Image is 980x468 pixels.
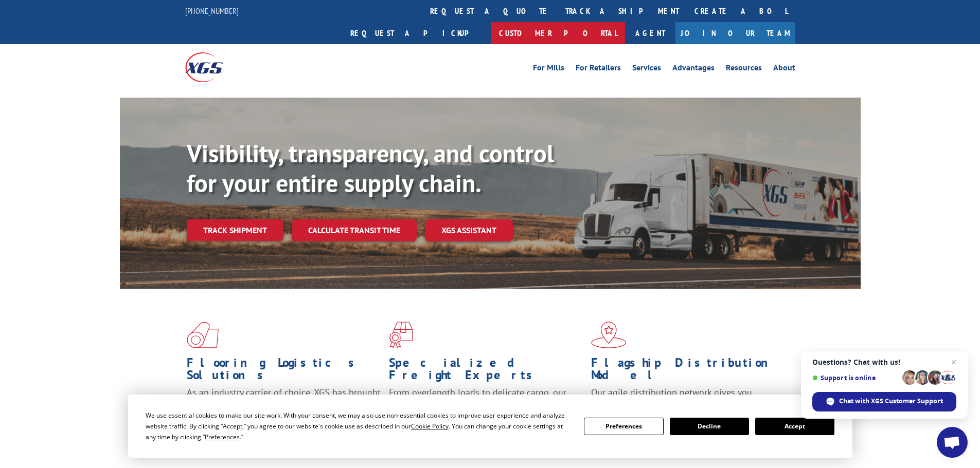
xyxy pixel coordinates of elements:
img: xgs-icon-total-supply-chain-intelligence-red [187,322,219,348]
h1: Specialized Freight Experts [389,357,583,386]
img: xgs-icon-focused-on-flooring-red [389,322,413,348]
h1: Flooring Logistics Solutions [187,357,381,386]
b: Visibility, transparency, and control for your entire supply chain. [187,137,554,199]
button: Decline [670,418,749,435]
span: Close chat [948,356,960,368]
span: As an industry carrier of choice, XGS has brought innovation and dedication to flooring logistics... [187,386,381,423]
div: We use essential cookies to make our site work. With your consent, we may also use non-essential ... [146,410,572,442]
span: Questions? Chat with us! [812,358,956,366]
span: Chat with XGS Customer Support [839,397,943,406]
a: [PHONE_NUMBER] [185,6,239,16]
a: For Mills [533,64,564,75]
a: Request a pickup [343,22,491,44]
div: Cookie Consent Prompt [128,395,852,458]
a: Calculate transit time [292,219,417,241]
a: Services [632,64,661,75]
div: Open chat [937,427,968,458]
h1: Flagship Distribution Model [591,357,786,386]
a: Join Our Team [675,22,795,44]
a: XGS ASSISTANT [425,219,513,241]
a: Advantages [672,64,715,75]
span: Support is online [812,374,899,382]
button: Accept [755,418,834,435]
a: For Retailers [576,64,621,75]
a: Resources [726,64,762,75]
p: From overlength loads to delicate cargo, our experienced staff knows the best way to move your fr... [389,386,583,432]
a: About [773,64,795,75]
div: Chat with XGS Customer Support [812,392,956,411]
a: Customer Portal [491,22,625,44]
a: Agent [625,22,675,44]
span: Our agile distribution network gives you nationwide inventory management on demand. [591,386,780,410]
button: Preferences [584,418,663,435]
img: xgs-icon-flagship-distribution-model-red [591,322,627,348]
span: Preferences [205,433,240,441]
span: Cookie Policy [411,422,449,430]
a: Track shipment [187,219,283,241]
